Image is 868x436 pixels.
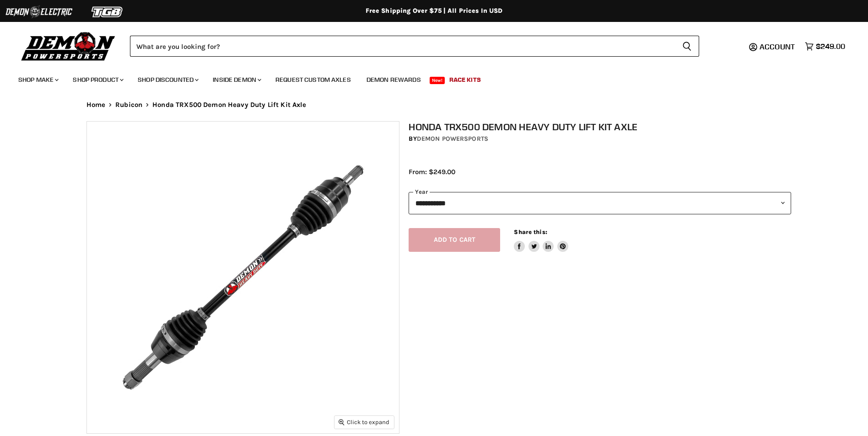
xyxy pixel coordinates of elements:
img: TGB Logo 2 [73,3,142,21]
img: Demon Electric Logo 2 [5,3,73,21]
span: Account [760,42,795,51]
a: Home [86,101,106,109]
h1: Honda TRX500 Demon Heavy Duty Lift Kit Axle [409,121,791,133]
a: Shop Make [11,70,64,89]
span: Share this: [514,229,547,235]
span: New! [430,77,445,84]
nav: Breadcrumbs [68,101,800,109]
aside: Share this: [514,228,568,252]
span: Click to expand [339,419,389,425]
img: IMAGE [87,122,399,433]
a: Race Kits [442,70,488,89]
a: Inside Demon [206,70,267,89]
ul: Main menu [11,67,843,89]
a: Request Custom Axles [269,70,358,89]
a: Shop Discounted [131,70,204,89]
a: Account [755,43,800,51]
a: $249.00 [800,40,850,53]
form: Product [130,36,699,57]
a: Demon Powersports [417,135,488,143]
img: Demon Powersports [18,30,119,62]
select: year [409,192,791,214]
span: From: $249.00 [409,168,455,176]
button: Click to expand [334,416,394,428]
a: Demon Rewards [360,70,428,89]
input: Search [130,36,675,57]
span: $249.00 [816,42,845,51]
div: by [409,134,791,144]
span: Honda TRX500 Demon Heavy Duty Lift Kit Axle [152,101,306,109]
div: Free Shipping Over $75 | All Prices In USD [68,7,800,15]
button: Search [675,36,699,57]
a: Shop Product [66,70,129,89]
a: Rubicon [115,101,142,109]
